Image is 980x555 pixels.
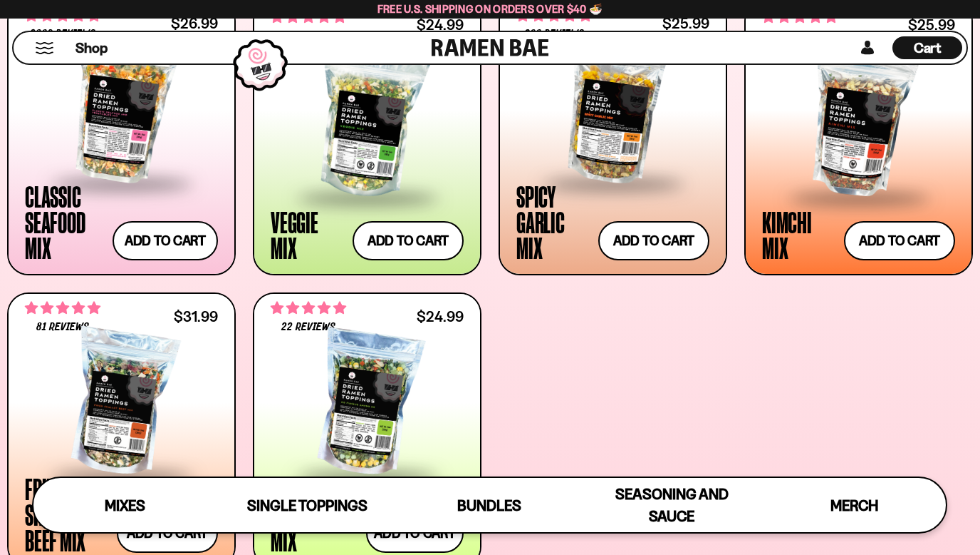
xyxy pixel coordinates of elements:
[830,497,878,514] span: Merch
[417,310,464,323] div: $24.99
[75,39,108,58] span: Shop
[247,497,367,514] span: Single Toppings
[516,183,591,260] div: Spicy Garlic Mix
[35,42,54,54] button: Mobile Menu Trigger
[113,221,218,260] button: Add to cart
[271,299,346,317] span: 4.82 stars
[216,478,398,532] a: Single Toppings
[353,221,464,260] button: Add to cart
[762,209,837,260] div: Kimchi Mix
[33,478,216,532] a: Mixes
[25,299,100,317] span: 4.83 stars
[105,497,145,514] span: Mixes
[271,476,359,553] div: No Fungus Among Us Mix
[271,209,345,260] div: Veggie Mix
[36,322,89,333] span: 81 reviews
[615,485,729,525] span: Seasoning and Sauce
[892,32,962,63] div: Cart
[75,36,108,59] a: Shop
[580,478,763,532] a: Seasoning and Sauce
[174,310,218,323] div: $31.99
[25,476,110,553] div: Fried Shallot Beef Mix
[598,221,709,260] button: Add to cart
[377,2,603,16] span: Free U.S. Shipping on Orders over $40 🍜
[763,478,946,532] a: Merch
[281,322,335,333] span: 22 reviews
[457,497,521,514] span: Bundles
[914,39,942,56] span: Cart
[25,183,105,260] div: Classic Seafood Mix
[398,478,580,532] a: Bundles
[844,221,955,260] button: Add to cart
